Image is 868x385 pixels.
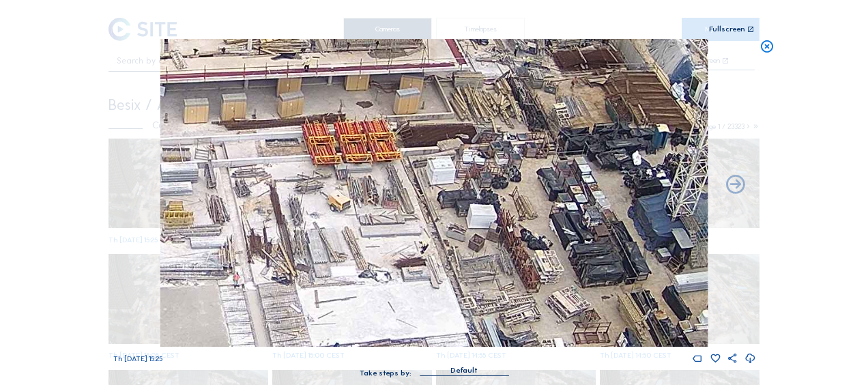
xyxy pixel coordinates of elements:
i: Back [724,174,747,197]
div: Default [420,365,508,375]
div: Fullscreen [709,25,745,33]
div: Default [450,365,478,377]
span: Th [DATE] 15:25 [113,354,162,363]
img: Image [160,39,708,347]
div: Take steps by: [360,369,411,377]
